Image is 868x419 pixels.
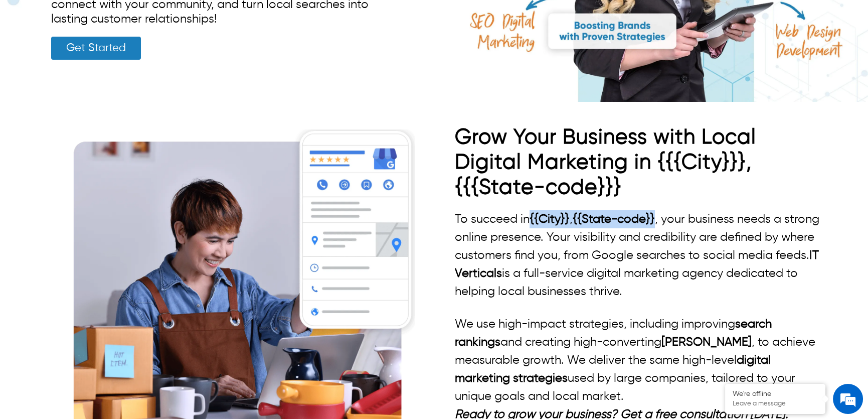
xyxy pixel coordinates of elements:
strong: {{City}} [530,213,570,225]
div: We're offline [733,390,818,398]
strong: Grow Your Business with Local Digital Marketing in {{{City}}}, {{{State-code}}} [455,127,756,198]
span: We are offline. Please leave us a message. [21,126,175,228]
em: Driven by SalesIQ [79,263,127,270]
p: Leave a message [733,400,818,408]
p: We use high-impact strategies, including improving and creating high-converting , to achieve meas... [455,315,825,405]
a: [PERSON_NAME] [661,336,752,348]
div: Leave a message [52,56,168,69]
p: To succeed in , , your business needs a strong online presence. Your visibility and credibility a... [455,210,825,301]
em: Submit [147,309,182,323]
div: Minimize live chat window [164,5,189,29]
textarea: Type your message and click 'Submit' [5,274,191,309]
strong: {{State-code}} [573,213,655,225]
img: salesiqlogo_leal7QplfZFryJ6FIlVepeu7OftD7mt8q6exU6-34PB8prfIgodN67KcxXM9Y7JQ_.png [69,263,76,269]
a: Get Started [51,37,141,60]
img: logo_Zg8I0qSkbAqR2WFHt3p6CTuqpyXMFPubPcD2OT02zFN43Cy9FUNNG3NEPhM_Q1qe_.png [17,60,42,66]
